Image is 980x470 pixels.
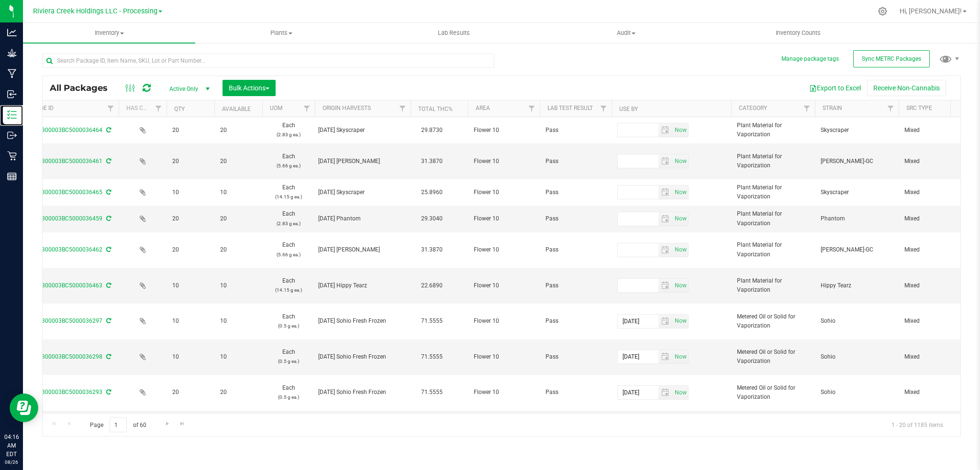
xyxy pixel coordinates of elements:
span: 10 [220,317,256,326]
span: Audit [540,29,712,37]
inline-svg: Outbound [7,131,17,140]
a: 1A4070300003BC5000036293 [21,389,102,395]
span: 20 [172,157,209,166]
span: Sync from Compliance System [105,127,111,133]
span: Set Current date [672,350,689,364]
span: 29.8730 [416,123,447,137]
span: Sohio [821,317,893,326]
span: 71.5555 [416,350,447,364]
p: (14.15 g ea.) [268,285,309,295]
span: Mixed [904,317,977,326]
a: 1A4070300003BC5000036297 [21,317,102,324]
span: 71.5555 [416,385,447,399]
span: 20 [220,126,256,135]
span: Sync from Compliance System [105,282,111,289]
p: (0.5 g ea.) [268,393,309,402]
span: select [672,186,688,199]
span: Each [268,183,309,201]
inline-svg: Manufacturing [7,69,17,78]
span: Flower 10 [474,126,534,135]
button: Manage package tags [781,55,839,63]
span: Skyscraper [821,126,893,135]
a: Origin Harvests [323,105,371,111]
span: Metered Oil or Solid for Vaporization [737,383,809,402]
span: Metered Oil or Solid for Vaporization [737,312,809,330]
span: Flower 10 [474,317,534,326]
p: (2.83 g ea.) [268,219,309,228]
a: Qty [174,106,185,112]
span: select [658,350,672,363]
span: Plant Material for Vaporization [737,183,809,201]
a: UOM [270,105,282,111]
span: Pass [546,188,606,197]
a: 1A4070300003BC5000036461 [21,158,102,164]
p: (0.5 g ea.) [268,357,309,366]
a: Filter [151,100,167,117]
span: Metered Oil or Solid for Vaporization [737,348,809,366]
div: [DATE] Sohio Fresh Frozen [318,352,408,361]
span: 31.3870 [416,243,447,257]
a: 1A4070300003BC5000036298 [21,353,102,360]
a: Filter [883,100,899,117]
span: Each [268,240,309,259]
div: [DATE] Hippy Tearz [318,281,408,290]
span: 71.5555 [416,314,447,328]
a: Go to the next page [160,417,174,430]
span: Plant Material for Vaporization [737,209,809,228]
a: Inventory [23,23,195,43]
span: Pass [546,214,606,223]
a: Src Type [906,105,932,111]
span: select [658,315,672,328]
span: 20 [172,388,209,397]
span: 10 [220,352,256,361]
p: (5.66 g ea.) [268,250,309,259]
span: Set Current date [672,186,689,199]
a: 1A4070300003BC5000036462 [21,246,102,253]
span: Page of 60 [82,417,154,432]
span: 20 [172,214,209,223]
span: Pass [546,126,606,135]
button: Receive Non-Cannabis [867,80,946,96]
inline-svg: Inventory [7,110,17,120]
span: 20 [172,126,209,135]
span: select [672,350,688,363]
inline-svg: Retail [7,151,17,161]
span: Skyscraper [821,188,893,197]
span: Pass [546,157,606,166]
span: Plant Material for Vaporization [737,152,809,170]
span: Mixed [904,281,977,290]
span: Mixed [904,126,977,135]
span: Sohio [821,388,893,397]
span: Each [268,152,309,170]
span: Set Current date [672,386,689,400]
span: Pass [546,245,606,254]
span: 20 [220,388,256,397]
a: Category [739,105,767,111]
span: 10 [220,281,256,290]
span: select [672,154,688,168]
span: 10 [172,188,209,197]
span: select [658,212,672,226]
div: [DATE] [PERSON_NAME] [318,245,408,254]
input: 1 [110,417,127,432]
a: Filter [103,100,119,117]
span: select [658,243,672,257]
span: select [672,279,688,292]
span: Bulk Actions [229,84,269,92]
span: 1 - 20 of 1185 items [884,417,951,432]
p: (0.5 g ea.) [268,321,309,330]
span: Sync from Compliance System [105,353,111,360]
span: select [672,315,688,328]
div: Manage settings [877,7,889,16]
span: Flower 10 [474,352,534,361]
span: Mixed [904,157,977,166]
span: Inventory Counts [763,29,834,37]
a: Filter [596,100,612,117]
span: Flower 10 [474,188,534,197]
inline-svg: Reports [7,172,17,181]
span: Sync from Compliance System [105,189,111,196]
span: Inventory [23,29,195,37]
div: [DATE] Sohio Fresh Frozen [318,388,408,397]
span: 31.3870 [416,154,447,168]
span: 29.3040 [416,212,447,226]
